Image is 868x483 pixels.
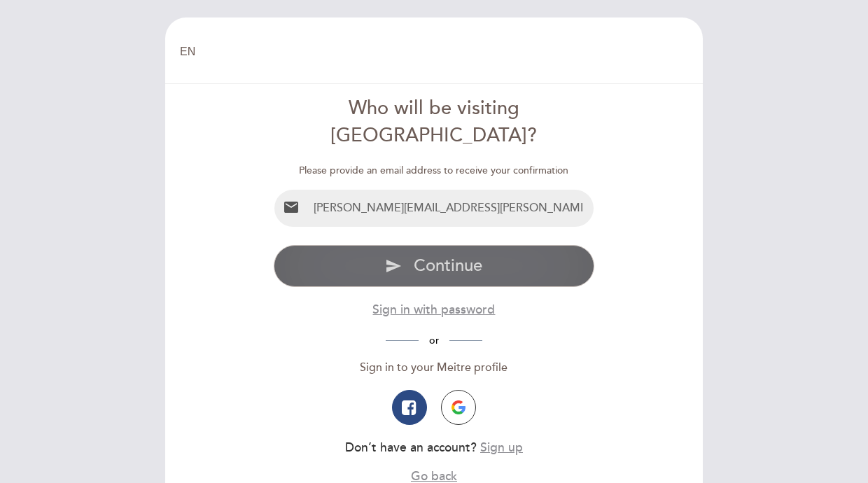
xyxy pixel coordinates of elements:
div: Sign in to your Meitre profile [274,360,595,376]
i: email [283,199,300,216]
button: Sign in with password [372,301,495,318]
span: Don’t have an account? [345,440,477,455]
input: Email [308,190,594,227]
span: or [419,335,449,346]
img: icon-google.png [451,400,465,414]
button: send Continue [274,245,595,287]
div: Who will be visiting [GEOGRAPHIC_DATA]? [274,95,595,150]
i: send [385,258,402,274]
div: Please provide an email address to receive your confirmation [274,164,595,178]
button: Sign up [480,439,523,456]
span: Continue [414,255,482,276]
